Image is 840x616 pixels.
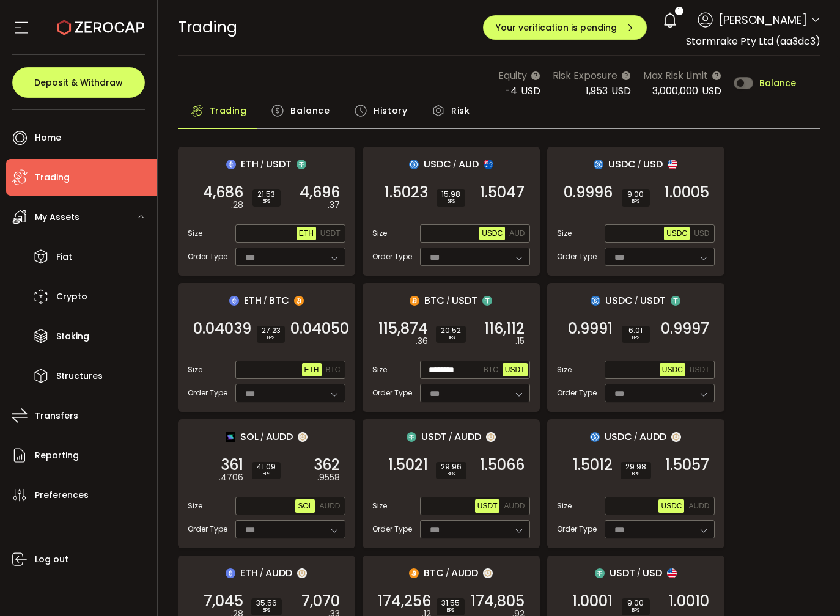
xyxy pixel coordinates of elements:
[260,159,264,170] em: /
[441,327,461,334] span: 20.52
[507,227,527,240] button: AUD
[688,502,709,510] span: AUDD
[188,251,227,262] span: Order Type
[568,323,613,335] span: 0.9991
[454,429,481,444] span: AUDD
[484,323,525,335] span: 116,112
[302,363,322,376] button: ETH
[34,78,123,87] span: Deposit & Withdraw
[557,364,572,375] span: Size
[317,471,340,484] em: .9558
[665,186,709,199] span: 1.0005
[372,251,412,262] span: Order Type
[188,364,202,375] span: Size
[459,156,479,172] span: AUD
[572,595,613,607] span: 1.0001
[210,98,247,123] span: Trading
[635,295,638,306] em: /
[605,429,632,444] span: USDC
[643,68,708,83] span: Max Risk Limit
[480,186,525,199] span: 1.5047
[637,568,641,579] em: /
[610,565,635,581] span: USDT
[557,501,572,512] span: Size
[441,607,460,614] i: BPS
[260,568,263,579] em: /
[294,296,304,306] img: btc_portfolio.svg
[35,486,89,504] span: Preferences
[441,463,462,471] span: 29.96
[627,191,645,198] span: 9.00
[256,599,277,607] span: 35.56
[424,156,451,172] span: USDC
[266,429,293,444] span: AUDD
[266,156,292,172] span: USDT
[481,363,501,376] button: BTC
[298,502,312,510] span: SOL
[385,186,428,199] span: 1.5023
[586,84,608,98] span: 1,953
[299,229,314,238] span: ETH
[652,84,698,98] span: 3,000,000
[297,159,306,169] img: usdt_portfolio.svg
[12,67,145,98] button: Deposit & Withdraw
[451,565,478,581] span: AUDD
[660,363,685,376] button: USDC
[204,595,243,607] span: 7,045
[625,471,646,478] i: BPS
[290,323,349,335] span: 0.04050
[260,431,264,442] em: /
[573,459,613,471] span: 1.5012
[240,565,258,581] span: ETH
[611,84,631,98] span: USD
[219,471,243,484] em: .4706
[477,502,498,510] span: USDT
[505,84,517,98] span: -4
[263,295,267,306] em: /
[509,229,525,238] span: AUD
[480,459,525,471] span: 1.5066
[501,499,527,513] button: AUDD
[564,186,613,199] span: 0.9996
[608,156,636,172] span: USDC
[446,295,450,306] em: /
[691,227,712,240] button: USD
[378,323,428,335] span: 115,874
[639,429,666,444] span: AUDD
[193,323,251,335] span: 0.04039
[590,432,600,442] img: usdc_portfolio.svg
[662,365,683,374] span: USDC
[35,129,61,147] span: Home
[658,499,684,513] button: USDC
[666,229,687,238] span: USDC
[317,499,342,513] button: AUDD
[634,431,638,442] em: /
[498,68,527,83] span: Equity
[318,227,343,240] button: USDT
[314,459,340,471] span: 362
[35,447,79,464] span: Reporting
[595,568,605,578] img: usdt_portfolio.svg
[638,159,641,170] em: /
[56,328,89,345] span: Staking
[407,432,416,442] img: usdt_portfolio.svg
[441,198,460,205] i: BPS
[557,251,597,262] span: Order Type
[372,524,412,535] span: Order Type
[643,565,662,581] span: USD
[453,159,457,170] em: /
[262,327,280,334] span: 27.23
[605,293,633,308] span: USDC
[690,365,710,374] span: USDT
[203,186,243,199] span: 4,686
[421,429,447,444] span: USDT
[297,227,316,240] button: ETH
[671,432,681,442] img: zuPXiwguUFiBOIQyqLOiXsnnNitlx7q4LCwEbLHADjIpTka+Lip0HH8D0VTrd02z+wEAAAAASUVORK5CYII=
[35,169,70,186] span: Trading
[409,159,419,169] img: usdc_portfolio.svg
[56,367,103,385] span: Structures
[241,156,259,172] span: ETH
[643,156,663,172] span: USD
[257,471,276,478] i: BPS
[686,34,820,48] span: Stormrake Pty Ltd (aa3dc3)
